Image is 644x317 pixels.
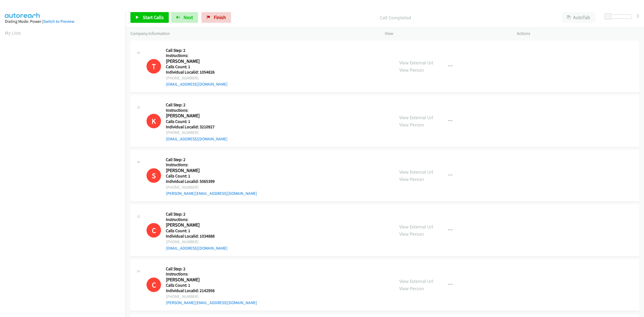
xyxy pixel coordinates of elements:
[399,285,424,292] a: View Person
[130,30,375,37] p: Company Information
[214,14,226,20] span: Finish
[147,59,161,74] div: This number is on the do not call list
[166,179,257,184] h5: Individual Localid: 5065399
[166,113,222,119] h2: [PERSON_NAME]
[166,82,228,87] a: [EMAIL_ADDRESS][DOMAIN_NAME]
[166,129,228,136] div: [PHONE_NUMBER]
[628,137,644,180] iframe: Resource Center
[5,18,121,25] div: Dialing Mode: Power |
[166,266,257,272] h5: Call Step: 2
[166,75,228,81] div: [PHONE_NUMBER]
[147,278,161,292] h1: C
[166,162,257,167] h5: Instructions:
[166,300,257,305] a: [PERSON_NAME][EMAIL_ADDRESS][DOMAIN_NAME]
[385,30,507,37] p: View
[517,30,639,37] p: Actions
[399,114,433,121] a: View External Url
[184,14,193,20] span: Next
[147,59,161,74] h1: T
[166,64,228,70] h5: Calls Count: 1
[43,19,74,24] a: Switch to Preview
[166,217,228,222] h5: Instructions:
[147,223,161,238] h1: C
[238,14,552,21] p: Call Completed
[399,67,424,73] a: View Person
[166,157,257,162] h5: Call Step: 2
[607,14,632,19] div: Delay between calls (in seconds)
[166,119,228,124] h5: Calls Count: 1
[637,12,639,19] div: 0
[166,271,257,277] h5: Instructions:
[130,12,169,23] a: Start Calls
[5,41,126,296] iframe: Dialpad
[166,222,222,228] h2: [PERSON_NAME]
[166,102,228,108] h5: Call Step: 2
[562,12,595,23] button: AutoTab
[143,14,164,20] span: Start Calls
[399,224,433,230] a: View External Url
[147,168,161,183] div: This number is on the do not call list
[166,246,228,251] a: [EMAIL_ADDRESS][DOMAIN_NAME]
[166,167,222,174] h2: [PERSON_NAME]
[166,288,257,293] h5: Individual Localid: 2142956
[166,234,228,239] h5: Individual Localid: 1034888
[147,114,161,128] h1: K
[166,191,257,196] a: [PERSON_NAME][EMAIL_ADDRESS][DOMAIN_NAME]
[166,277,222,283] h2: [PERSON_NAME]
[166,124,228,130] h5: Individual Localid: 3210927
[166,228,228,234] h5: Calls Count: 1
[399,169,433,175] a: View External Url
[166,212,228,217] h5: Call Step: 2
[202,12,231,23] a: Finish
[166,53,228,58] h5: Instructions:
[399,60,433,66] a: View External Url
[166,70,228,75] h5: Individual Localid: 1054826
[166,293,257,300] div: [PHONE_NUMBER]
[166,48,228,53] h5: Call Step: 2
[166,136,228,141] a: [EMAIL_ADDRESS][DOMAIN_NAME]
[399,231,424,237] a: View Person
[147,168,161,183] h1: S
[166,58,222,64] h2: [PERSON_NAME]
[166,173,257,179] h5: Calls Count: 1
[171,12,198,23] button: Next
[147,223,161,238] div: This number is on the do not call list
[147,114,161,128] div: This number is on the do not call list
[399,176,424,182] a: View Person
[166,239,228,245] div: [PHONE_NUMBER]
[166,283,257,288] h5: Calls Count: 1
[147,278,161,292] div: This number is on the do not call list
[399,122,424,128] a: View Person
[166,108,228,113] h5: Instructions:
[5,30,21,36] a: My Lists
[166,184,257,191] div: [PHONE_NUMBER]
[399,278,433,284] a: View External Url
